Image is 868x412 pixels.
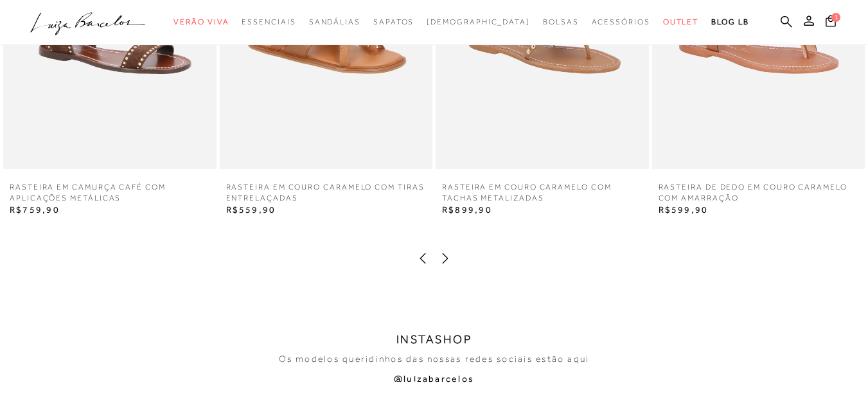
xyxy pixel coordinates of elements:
[220,182,433,204] a: RASTEIRA EM COURO CARAMELO COM TIRAS ENTRELAÇADAS
[592,10,650,34] a: categoryNavScreenReaderText
[663,10,699,34] a: categoryNavScreenReaderText
[309,10,360,34] a: categoryNavScreenReaderText
[663,17,699,26] span: Outlet
[427,10,530,34] a: noSubCategoriesText
[373,10,414,34] a: categoryNavScreenReaderText
[831,13,840,22] span: 1
[396,333,472,347] h2: INSTASHOP
[226,204,276,215] span: R$559,90
[711,10,748,34] a: BLOG LB
[592,17,650,26] span: Acessórios
[279,353,590,366] p: Os modelos queridinhos das nossas redes sociais estão aqui
[543,10,579,34] a: categoryNavScreenReaderText
[659,204,709,215] span: R$599,90
[711,17,748,26] span: BLOG LB
[442,204,492,215] span: R$899,90
[3,182,217,204] a: RASTEIRA EM CAMURÇA CAFÉ COM APLICAÇÕES METÁLICAS
[242,10,296,34] a: categoryNavScreenReaderText
[10,204,60,215] span: R$759,90
[394,372,474,385] a: @luizabarcelos
[242,17,296,26] span: Essenciais
[543,17,579,26] span: Bolsas
[173,10,229,34] a: categoryNavScreenReaderText
[427,17,530,26] span: [DEMOGRAPHIC_DATA]
[173,17,229,26] span: Verão Viva
[822,14,840,31] button: 1
[373,17,414,26] span: Sapatos
[436,182,649,204] a: RASTEIRA EM COURO CARAMELO COM TACHAS METALIZADAS
[652,182,865,204] a: RASTEIRA DE DEDO EM COURO CARAMELO COM AMARRAÇÃO
[309,17,360,26] span: Sandálias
